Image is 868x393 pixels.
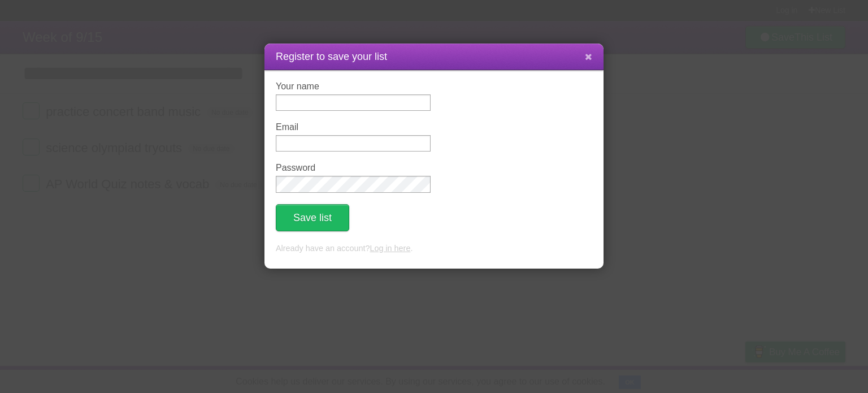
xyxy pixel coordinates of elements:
label: Email [276,122,431,132]
label: Password [276,163,431,173]
label: Your name [276,81,431,92]
a: Log in here [370,244,410,253]
p: Already have an account? . [276,243,592,255]
h1: Register to save your list [276,49,592,64]
button: Save list [276,204,349,231]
